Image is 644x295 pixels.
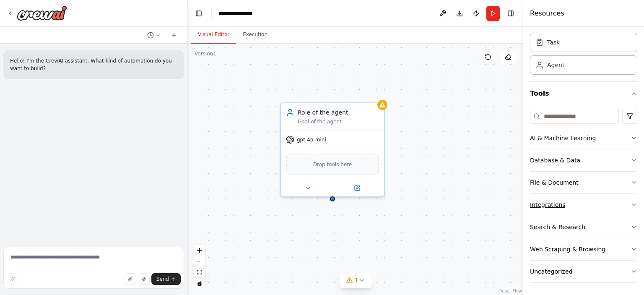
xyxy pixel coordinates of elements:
[340,273,372,288] button: 1
[194,245,205,256] button: zoom in
[125,273,136,285] button: Upload files
[355,276,358,285] span: 1
[505,8,517,19] button: Hide right sidebar
[218,9,260,18] nav: breadcrumb
[156,276,169,282] span: Send
[17,5,67,21] img: Logo
[530,82,637,105] button: Tools
[7,273,18,285] button: Improve this prompt
[297,136,326,143] span: gpt-4o-mini
[194,278,205,289] button: toggle interactivity
[194,256,205,267] button: zoom out
[547,61,564,69] div: Agent
[530,201,565,209] div: Integrations
[530,127,637,149] button: AI & Machine Learning
[530,134,596,142] div: AI & Machine Learning
[530,216,637,238] button: Search & Research
[530,29,637,81] div: Crew
[193,8,205,19] button: Hide left sidebar
[530,178,579,187] div: File & Document
[194,267,205,278] button: fit view
[313,160,352,169] span: Drop tools here
[530,267,572,276] div: Uncategorized
[530,8,564,18] h4: Resources
[138,273,150,285] button: Click to speak your automation idea
[167,30,181,40] button: Start a new chat
[195,50,216,57] div: Version 1
[151,273,181,285] button: Send
[530,223,585,231] div: Search & Research
[530,238,637,260] button: Web Scraping & Browsing
[333,183,381,193] button: Open in side panel
[280,102,385,197] div: Role of the agentGoal of the agentgpt-4o-miniDrop tools here
[191,26,236,44] button: Visual Editor
[298,118,379,125] div: Goal of the agent
[530,261,637,282] button: Uncategorized
[530,172,637,193] button: File & Document
[144,30,164,40] button: Switch to previous chat
[530,245,605,253] div: Web Scraping & Browsing
[499,289,522,293] a: React Flow attribution
[530,149,637,171] button: Database & Data
[530,156,580,164] div: Database & Data
[10,57,177,72] p: Hello! I'm the CrewAI assistant. What kind of automation do you want to build?
[194,245,205,289] div: React Flow controls
[530,105,637,290] div: Tools
[547,38,560,47] div: Task
[530,194,637,216] button: Integrations
[236,26,274,44] button: Execution
[298,108,379,117] div: Role of the agent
